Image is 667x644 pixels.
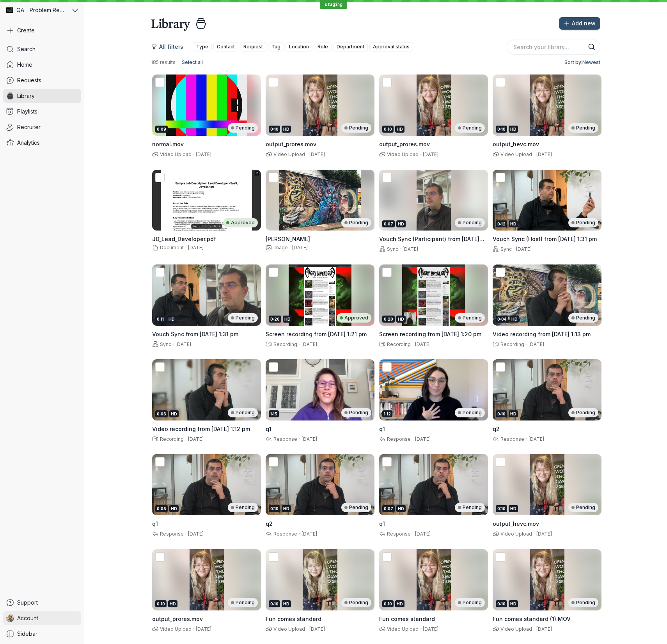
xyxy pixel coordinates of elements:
[3,58,81,72] a: Home
[302,341,317,347] span: [DATE]
[385,246,398,252] span: Sync
[3,3,81,17] button: QA - Problem Reproduction avatarQA - Problem Reproduction
[179,58,206,67] button: Select all
[266,330,374,338] h3: Screen recording from 29 August 2025 at 1:21 pm
[509,126,518,133] div: HD
[3,596,81,610] a: Support
[314,42,332,51] button: Role
[341,218,371,227] div: Pending
[152,616,203,622] span: output_prores.mov
[568,408,598,417] div: Pending
[305,626,309,632] span: ·
[455,123,485,133] div: Pending
[379,141,430,147] span: output_prores.mov
[411,341,415,348] span: ·
[151,59,176,66] span: 185 results
[151,41,188,53] button: All filters
[524,436,529,442] span: ·
[155,410,168,417] div: 0:06
[423,151,438,157] span: [DATE]
[272,436,297,442] span: Response
[509,410,518,417] div: HD
[493,330,601,338] h3: Video recording from 29 August 2025 at 1:13 pm
[379,616,435,622] span: Fun comes standard
[266,520,273,527] span: q2
[588,43,596,51] button: Search
[272,531,297,537] span: Response
[493,616,571,622] span: Fun comes standard (1).MOV
[493,235,601,243] h3: Vouch Sync (Host) from 29 August 2025 at 1:31 pm
[341,408,371,417] div: Pending
[455,598,485,607] div: Pending
[155,126,168,133] div: 0:09
[176,341,191,347] span: [DATE]
[6,614,14,622] img: Shez Katrak avatar
[3,611,81,625] a: Shez Katrak avatarAccount
[396,220,406,227] div: HD
[159,43,183,51] span: All filters
[3,3,71,17] div: QA - Problem Reproduction
[269,600,280,607] div: 0:10
[373,43,410,51] span: Approval status
[228,598,258,607] div: Pending
[283,316,292,323] div: HD
[529,436,544,442] span: [DATE]
[499,151,532,157] span: Video Upload
[17,61,32,69] span: Home
[297,531,302,537] span: ·
[155,505,168,512] div: 0:05
[17,630,37,638] span: Sidebar
[337,313,371,323] div: Approved
[509,600,518,607] div: HD
[158,341,171,347] span: Sync
[292,245,308,250] span: [DATE]
[192,151,196,158] span: ·
[568,503,598,512] div: Pending
[16,6,66,14] span: QA - Problem Reproduction
[499,531,532,537] span: Video Upload
[455,503,485,512] div: Pending
[184,531,188,537] span: ·
[213,42,238,51] button: Contact
[3,73,81,87] a: Requests
[158,151,192,157] span: Video Upload
[398,246,403,252] span: ·
[385,626,419,632] span: Video Upload
[455,408,485,417] div: Pending
[188,531,204,537] span: [DATE]
[266,331,367,337] span: Screen recording from [DATE] 1:21 pm
[395,126,404,133] div: HD
[419,151,423,158] span: ·
[17,76,41,84] span: Requests
[266,245,288,250] span: Image
[512,246,516,252] span: ·
[536,531,552,537] span: [DATE]
[184,245,188,251] span: ·
[341,503,371,512] div: Pending
[152,520,158,527] span: q1
[455,218,485,227] div: Pending
[17,123,41,131] span: Recruiter
[496,126,507,133] div: 0:10
[564,59,600,66] span: Sort by: Newest
[155,600,167,607] div: 0:10
[240,42,266,51] button: Request
[382,505,395,512] div: 0:07
[411,436,415,442] span: ·
[496,410,507,417] div: 0:10
[532,151,536,158] span: ·
[272,151,305,157] span: Video Upload
[223,218,258,227] div: Approved
[568,598,598,607] div: Pending
[182,59,203,66] span: Select all
[385,151,419,157] span: Video Upload
[382,410,392,417] div: 1:12
[411,531,415,537] span: ·
[493,236,597,242] span: Vouch Sync (Host) from [DATE] 1:31 pm
[309,626,325,632] span: [DATE]
[266,141,316,147] span: output_prores.mov
[379,331,481,337] span: Screen recording from [DATE] 1:20 pm
[509,505,518,512] div: HD
[496,505,507,512] div: 0:10
[297,341,302,348] span: ·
